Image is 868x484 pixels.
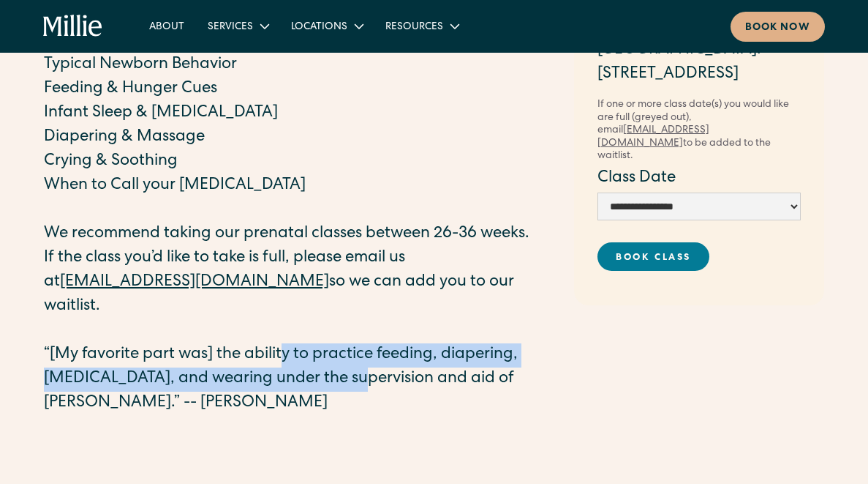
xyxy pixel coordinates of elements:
p: If the class you’d like to take is full, please email us at so we can add you to our waitlist. [44,247,559,319]
p: We recommend taking our prenatal classes between 26-36 weeks. [44,223,559,247]
label: Class Date [597,167,801,191]
div: Locations [291,20,347,35]
p: ‍ [44,198,559,223]
div: Resources [374,14,469,38]
div: Resources [385,20,443,35]
a: [EMAIL_ADDRESS][DOMAIN_NAME] [597,125,709,149]
div: If one or more class date(s) you would like are full (greyed out), email to be added to the waitl... [597,99,801,163]
p: ‍ [44,416,559,440]
p: When to Call your [MEDICAL_DATA] [44,174,559,198]
p: Feeding & Hunger Cues [44,78,559,102]
div: Services [196,14,279,38]
div: Locations [279,14,374,38]
a: Book now [731,12,825,42]
p: Crying & Soothing [44,150,559,174]
p: ‍ [44,319,559,343]
a: home [43,15,102,38]
a: [EMAIL_ADDRESS][DOMAIN_NAME] [60,275,329,291]
div: Services [208,20,253,35]
p: “[My favorite part was] the ability to practice feeding, diapering, [MEDICAL_DATA], and wearing u... [44,343,559,416]
p: Infant Sleep & [MEDICAL_DATA] [44,102,559,126]
a: Book Class [597,242,710,271]
p: Typical Newborn Behavior [44,53,559,78]
a: About [137,14,196,38]
div: Book now [745,21,810,36]
p: Diapering & Massage [44,126,559,150]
